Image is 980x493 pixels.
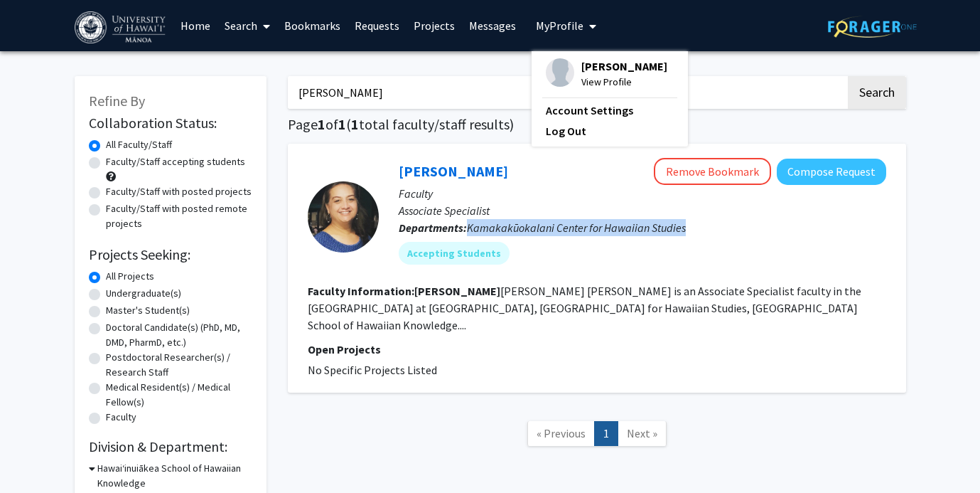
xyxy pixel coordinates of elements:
[581,58,667,74] span: [PERSON_NAME]
[89,92,145,110] span: Refine By
[351,115,359,133] span: 1
[399,202,886,219] p: Associate Specialist
[338,115,346,133] span: 1
[828,16,917,38] img: ForagerOne Logo
[106,320,252,350] label: Doctoral Candidate(s) (PhD, MD, DMD, PharmD, etc.)
[97,461,252,491] h3: Hawaiʻinuiākea School of Hawaiian Knowledge
[581,74,667,90] span: View Profile
[288,76,846,109] input: Search Keywords
[414,284,500,298] b: [PERSON_NAME]
[89,246,252,263] h2: Projects Seeking:
[527,421,595,446] a: Previous Page
[627,426,657,440] span: Next »
[106,303,190,318] label: Master's Student(s)
[106,201,252,231] label: Faculty/Staff with posted remote projects
[277,1,348,51] a: Bookmarks
[462,1,523,51] a: Messages
[106,184,252,199] label: Faculty/Staff with posted projects
[537,426,586,440] span: « Previous
[399,221,467,235] b: Departments:
[399,242,510,265] mat-chip: Accepting Students
[75,11,168,43] img: University of Hawaiʻi at Mānoa Logo
[399,185,886,202] p: Faculty
[106,154,245,169] label: Faculty/Staff accepting students
[217,1,277,51] a: Search
[467,221,686,235] span: Kamakakūokalani Center for Hawaiian Studies
[318,115,325,133] span: 1
[848,76,906,109] button: Search
[536,18,583,33] span: My Profile
[618,421,667,446] a: Next Page
[308,284,861,332] fg-read-more: [PERSON_NAME] [PERSON_NAME] is an Associate Specialist faculty in the [GEOGRAPHIC_DATA] at [GEOGR...
[106,380,252,410] label: Medical Resident(s) / Medical Fellow(s)
[594,421,618,446] a: 1
[399,162,508,180] a: [PERSON_NAME]
[173,1,217,51] a: Home
[546,58,574,87] img: Profile Picture
[106,410,136,425] label: Faculty
[89,438,252,455] h2: Division & Department:
[106,269,154,284] label: All Projects
[308,363,437,377] span: No Specific Projects Listed
[106,137,172,152] label: All Faculty/Staff
[288,116,906,133] h1: Page of ( total faculty/staff results)
[288,407,906,465] nav: Page navigation
[106,350,252,380] label: Postdoctoral Researcher(s) / Research Staff
[348,1,406,51] a: Requests
[89,115,252,132] h2: Collaboration Status:
[406,1,462,51] a: Projects
[546,122,674,139] a: Log Out
[777,159,886,185] button: Compose Request to Rochelle Piʻilani Kaaloa
[546,102,674,119] a: Account Settings
[106,286,181,301] label: Undergraduate(s)
[546,58,667,90] div: Profile Picture[PERSON_NAME]View Profile
[11,429,60,482] iframe: Chat
[308,341,886,358] p: Open Projects
[308,284,414,298] b: Faculty Information:
[654,158,771,185] button: Remove Bookmark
